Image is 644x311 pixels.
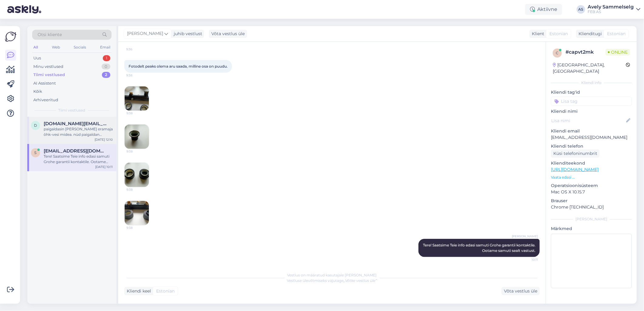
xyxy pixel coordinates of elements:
input: Lisa tag [551,97,632,106]
p: Märkmed [551,226,632,232]
a: [URL][DOMAIN_NAME] [551,167,599,172]
div: Minu vestlused [33,64,63,70]
div: Kliendi info [551,80,632,85]
p: Kliendi telefon [551,143,632,149]
div: Aktiivne [525,4,562,15]
div: All [32,43,39,51]
div: [GEOGRAPHIC_DATA], [GEOGRAPHIC_DATA] [553,62,626,75]
span: siljalaht@gmail.com [44,148,107,154]
span: 9:38 [126,73,149,78]
div: Socials [72,43,87,51]
p: Operatsioonisüsteem [551,182,632,189]
div: 0 [102,64,110,70]
span: [PERSON_NAME] [512,234,538,239]
span: 9:38 [126,111,149,115]
div: Klient [529,31,544,37]
span: Estonian [549,31,568,37]
div: Võta vestlus üle [501,287,540,295]
div: [DATE] 12:10 [95,137,113,142]
span: 9:36 [126,47,149,52]
span: d [34,123,37,128]
span: Tere! Saatsime Teie info edasi samuti Grohe garantii kontaktile. Ootame samuti sealt vastust. [423,243,536,253]
span: Vestluse ülevõtmiseks vajutage [287,278,377,283]
div: Arhiveeritud [33,97,58,103]
p: [EMAIL_ADDRESS][DOMAIN_NAME] [551,134,632,141]
span: 10:11 [515,257,538,262]
p: Kliendi tag'id [551,89,632,95]
span: c [556,51,559,55]
span: Estonian [156,288,175,294]
p: Klienditeekond [551,160,632,166]
span: 9:38 [126,226,149,230]
i: „Võtke vestlus üle” [344,278,377,283]
div: AI Assistent [33,80,56,86]
a: Avely SammelselgFEB AS [588,5,640,14]
div: [PERSON_NAME] [551,216,632,222]
div: Uus [33,55,41,61]
span: Estonian [607,31,626,37]
div: Klienditugi [576,31,602,37]
img: Attachment [125,201,149,225]
span: Tiimi vestlused [59,108,86,113]
p: Chrome [TECHNICAL_ID] [551,204,632,210]
input: Lisa nimi [551,117,625,124]
p: Kliendi nimi [551,108,632,115]
span: Otsi kliente [38,32,62,38]
div: paigaldasin [PERSON_NAME] eramaja õhk-vesi midea. nüd paigaldan põrandakütet. tahaks küsida kas o... [44,126,113,137]
p: Mac OS X 10.15.7 [551,189,632,195]
div: Avely Sammelselg [588,5,634,9]
div: Tere! Saatsime Teie info edasi samuti Grohe garantii kontaktile. Ootame samuti sealt vastust. [44,154,113,165]
div: 2 [102,72,110,78]
span: 9:38 [126,187,149,192]
span: Fotodelt peaks olema aru saada, milline osa on puudu. [129,64,228,69]
img: Attachment [125,86,149,111]
img: Attachment [125,163,149,187]
div: Küsi telefoninumbrit [551,149,600,158]
p: Kliendi email [551,128,632,134]
img: Attachment [125,125,149,149]
div: [DATE] 10:11 [95,165,113,169]
div: Email [99,43,112,51]
div: Tiimi vestlused [33,72,65,78]
p: Brauser [551,198,632,204]
span: diesel000t.ru@mail.ru [44,121,107,126]
div: juhib vestlust [171,31,202,37]
img: Askly Logo [5,31,16,42]
span: [PERSON_NAME] [127,30,163,37]
div: Kõik [33,89,42,95]
div: Web [51,43,61,51]
span: Online [605,49,630,55]
div: FEB AS [588,9,634,14]
div: AS [577,5,585,14]
span: Vestlus on määratud kasutajale [PERSON_NAME] [287,273,377,277]
span: 9:38 [126,149,149,154]
div: 1 [103,55,110,61]
span: s [35,150,37,155]
div: Võta vestlus üle [209,30,247,38]
p: Vaata edasi ... [551,175,632,180]
div: # capvt2mk [565,48,605,56]
div: Kliendi keel [124,288,151,294]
